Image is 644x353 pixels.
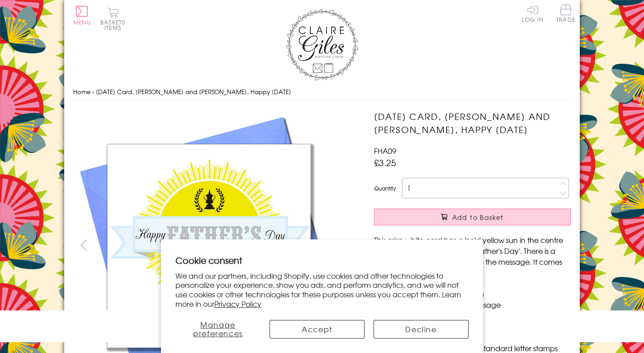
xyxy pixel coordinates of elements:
button: Accept [270,320,365,339]
button: prev [73,235,94,255]
p: We and our partners, including Shopify, use cookies and other technologies to personalize your ex... [175,271,469,309]
button: Manage preferences [175,320,260,339]
button: Basket0 items [100,7,125,30]
span: Manage preferences [193,319,243,339]
label: Quantity [374,184,396,192]
a: Trade [556,5,575,24]
img: Claire Giles Greetings Cards [286,9,358,81]
button: Decline [374,320,469,339]
span: £3.25 [374,156,396,169]
a: Log In [522,5,544,22]
span: FHA09 [374,145,396,156]
p: This crisp white card has a bold yellow sun in the centre and a banner saying 'Happy Father's Day... [374,234,571,278]
button: Add to Basket [374,209,571,225]
h2: Cookie consent [175,254,469,267]
a: Home [73,87,90,96]
h1: [DATE] Card, [PERSON_NAME] and [PERSON_NAME], Happy [DATE] [374,110,571,136]
button: next [336,235,356,255]
span: Menu [73,18,91,26]
span: [DATE] Card, [PERSON_NAME] and [PERSON_NAME], Happy [DATE] [96,87,291,96]
span: 0 items [104,18,125,32]
span: Trade [556,5,575,22]
span: › [92,87,94,96]
span: Add to Basket [452,213,504,222]
a: Privacy Policy [214,298,261,309]
button: Menu [73,6,91,25]
nav: breadcrumbs [73,83,571,101]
